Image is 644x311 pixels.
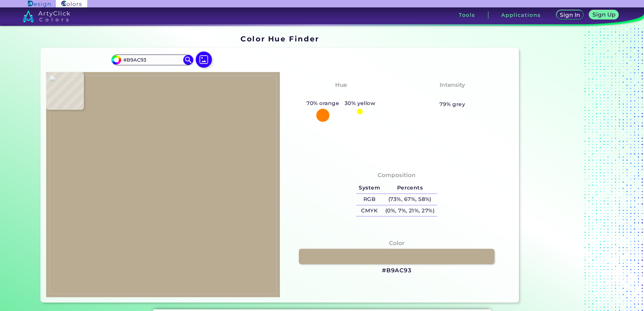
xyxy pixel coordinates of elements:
h5: System [356,182,383,194]
h5: 70% orange [304,99,342,108]
h5: 30% yellow [342,99,378,108]
h5: CMYK [356,205,383,216]
h5: Sign Up [593,12,615,17]
iframe: Advertisement [522,32,606,305]
h4: Color [389,238,405,248]
a: Sign Up [590,10,618,19]
h4: Hue [335,80,347,90]
img: logo_artyclick_colors_white.svg [23,10,70,22]
h5: Percents [383,182,437,194]
h3: #B9AC93 [382,267,412,275]
img: 8b5d1d93-bb9d-4e45-83cf-605527e794c9 [50,75,277,294]
h1: Color Hue Finder [240,34,319,44]
img: icon search [183,55,193,65]
h3: Tools [459,12,475,18]
img: ArtyClick Design logo [28,1,51,7]
h5: (73%, 67%, 58%) [383,194,437,205]
h3: Pale [443,91,462,99]
img: icon picture [196,51,212,68]
h3: Applications [501,12,541,18]
input: type color.. [121,55,184,64]
h5: Sign In [560,12,580,18]
h4: Composition [378,170,416,180]
h4: Intensity [440,80,465,90]
h5: RGB [356,194,383,205]
h3: Yellowish Orange [311,91,372,99]
a: Sign In [557,10,583,19]
h5: (0%, 7%, 21%, 27%) [383,205,437,216]
h5: 79% grey [440,100,465,109]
